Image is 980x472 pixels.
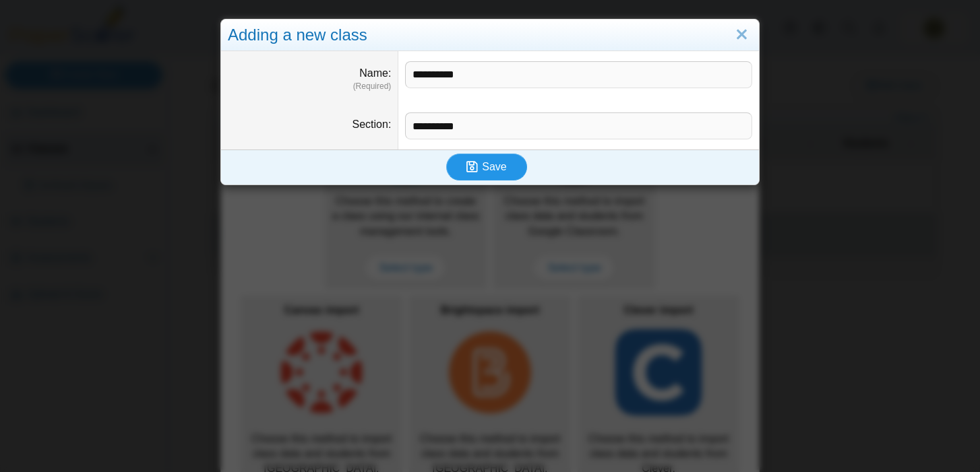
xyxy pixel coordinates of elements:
span: Save [482,161,506,172]
a: Close [731,24,752,46]
button: Save [446,154,527,180]
label: Name [359,67,391,79]
dfn: (Required) [228,81,391,92]
div: Adding a new class [221,20,759,51]
label: Section [353,119,392,130]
